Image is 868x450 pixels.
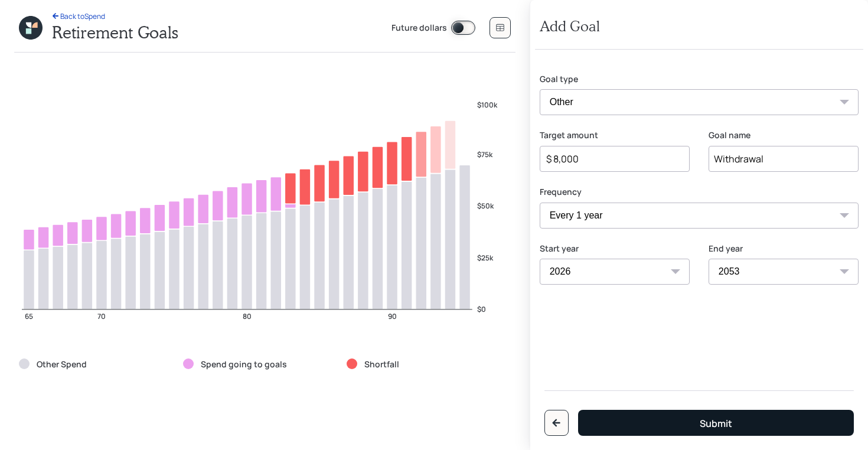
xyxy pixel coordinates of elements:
[25,311,33,321] tspan: 65
[388,311,397,321] tspan: 90
[201,358,287,370] label: Spend going to goals
[243,311,252,321] tspan: 80
[709,243,859,255] label: End year
[578,410,854,436] button: Submit
[477,201,494,211] tspan: $50k
[52,22,178,43] h2: Retirement Goals
[37,358,87,370] label: Other Spend
[540,129,690,141] label: Target amount
[477,304,486,314] tspan: $0
[477,253,494,263] tspan: $25k
[477,100,498,110] tspan: $100k
[700,417,732,431] div: Submit
[540,186,859,198] label: Frequency
[52,11,105,21] div: Back to Spend
[540,18,859,35] h3: Add Goal
[540,73,859,85] label: Goal type
[540,243,690,255] label: Start year
[709,129,859,141] label: Goal name
[477,149,493,159] tspan: $75k
[391,22,447,35] label: Future dollars
[97,311,106,321] tspan: 70
[364,358,399,370] label: Shortfall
